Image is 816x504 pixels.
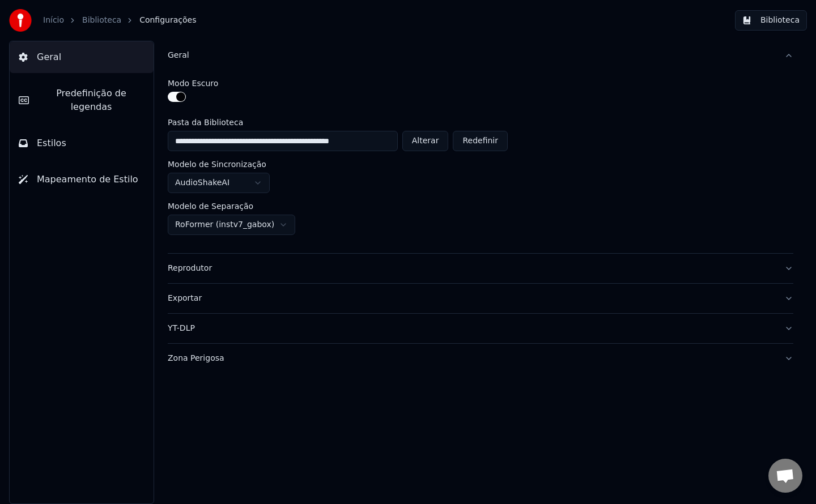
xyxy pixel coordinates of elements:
div: Geral [168,50,775,61]
button: Redefinir [453,131,508,151]
nav: breadcrumb [43,15,196,26]
button: Exportar [168,284,793,313]
span: Configurações [139,15,196,26]
label: Modo Escuro [168,79,218,87]
span: Geral [37,50,61,64]
button: Geral [10,41,154,73]
button: Biblioteca [735,10,807,31]
div: Exportar [168,293,775,304]
div: YT-DLP [168,323,775,334]
button: Estilos [10,127,154,159]
button: Predefinição de legendas [10,78,154,123]
div: Zona Perigosa [168,353,775,364]
span: Mapeamento de Estilo [37,173,138,186]
a: Biblioteca [82,15,121,26]
button: Alterar [402,131,449,151]
label: Modelo de Separação [168,202,253,210]
button: Geral [168,41,793,70]
label: Pasta da Biblioteca [168,118,508,126]
span: Estilos [37,136,66,150]
a: Início [43,15,64,26]
button: Zona Perigosa [168,344,793,373]
button: Mapeamento de Estilo [10,164,154,195]
button: Reprodutor [168,254,793,283]
button: YT-DLP [168,314,793,343]
div: Open chat [768,459,802,493]
div: Reprodutor [168,263,775,274]
label: Modelo de Sincronização [168,160,266,168]
div: Geral [168,70,793,253]
img: youka [9,9,32,32]
span: Predefinição de legendas [38,87,144,114]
